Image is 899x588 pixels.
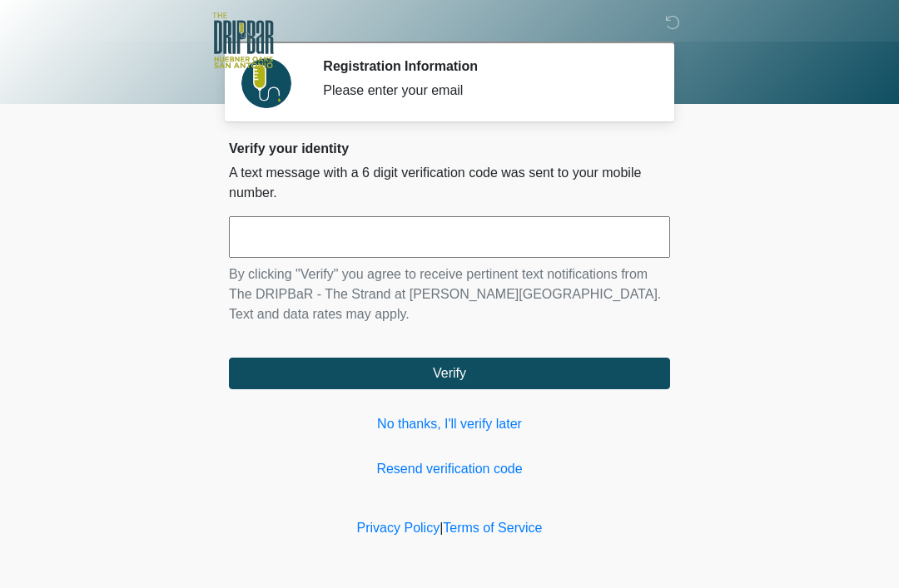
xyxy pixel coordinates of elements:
a: No thanks, I'll verify later [229,414,670,434]
img: Agent Avatar [241,58,291,108]
img: The DRIPBaR - The Strand at Huebner Oaks Logo [212,12,274,68]
p: A text message with a 6 digit verification code was sent to your mobile number. [229,163,670,203]
a: Resend verification code [229,459,670,479]
p: By clicking "Verify" you agree to receive pertinent text notifications from The DRIPBaR - The Str... [229,264,670,324]
h2: Verify your identity [229,141,670,156]
button: Verify [229,358,670,389]
a: | [440,521,443,535]
a: Terms of Service [443,521,542,535]
a: Privacy Policy [357,521,440,535]
div: Please enter your email [323,81,645,101]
